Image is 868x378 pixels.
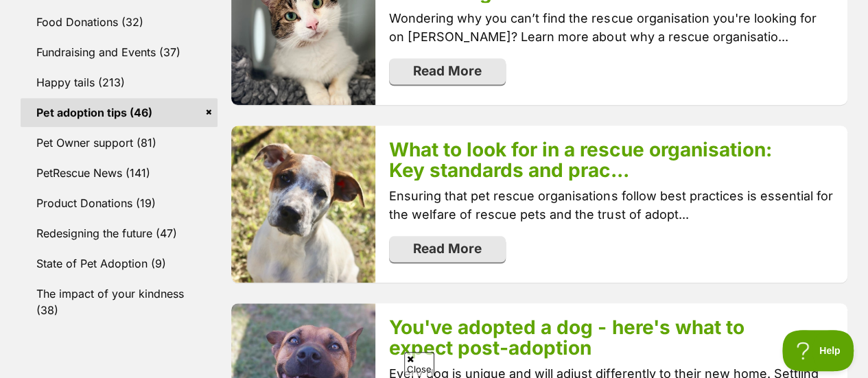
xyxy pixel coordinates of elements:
iframe: Help Scout Beacon - Open [782,330,854,371]
a: State of Pet Adoption (9) [21,249,218,278]
span: Close [404,352,434,376]
a: You've adopted a dog - here's what to expect post-adoption [389,316,744,359]
a: Redesigning the future (47) [21,219,218,248]
img: dq7t53bwj2cf0bfrfmug.jpg [231,126,375,283]
p: Ensuring that pet rescue organisations follow best practices is essential for the welfare of resc... [389,187,834,224]
a: The impact of your kindness (38) [21,279,218,324]
a: Pet adoption tips (46) [21,98,218,127]
a: Fundraising and Events (37) [21,38,218,67]
a: Read More [389,58,506,84]
a: Pet Owner support (81) [21,128,218,157]
p: Wondering why you can’t find the rescue organisation you're looking for on [PERSON_NAME]? Learn m... [389,9,834,46]
a: Read More [389,236,506,262]
a: Food Donations (32) [21,8,218,36]
a: What to look for in a rescue organisation: Key standards and prac... [389,138,771,182]
a: Happy tails (213) [21,68,218,97]
a: Product Donations (19) [21,189,218,217]
a: PetRescue News (141) [21,158,218,187]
